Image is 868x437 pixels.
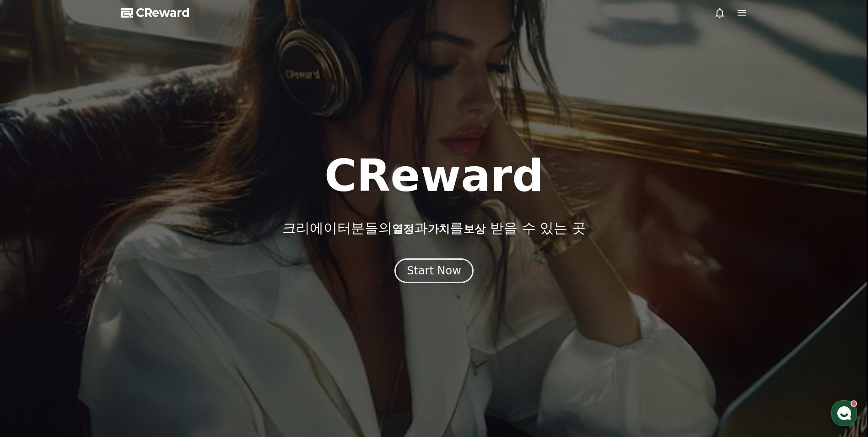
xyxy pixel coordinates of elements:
[282,220,585,236] p: 크리에이터분들의 과 를 받을 수 있는 곳
[392,223,414,235] span: 열정
[428,223,450,235] span: 가치
[324,154,544,198] h1: CReward
[121,5,190,20] a: CReward
[407,263,461,278] div: Start Now
[464,223,485,235] span: 보상
[136,5,190,20] span: CReward
[394,268,474,276] a: Start Now
[394,258,474,283] button: Start Now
